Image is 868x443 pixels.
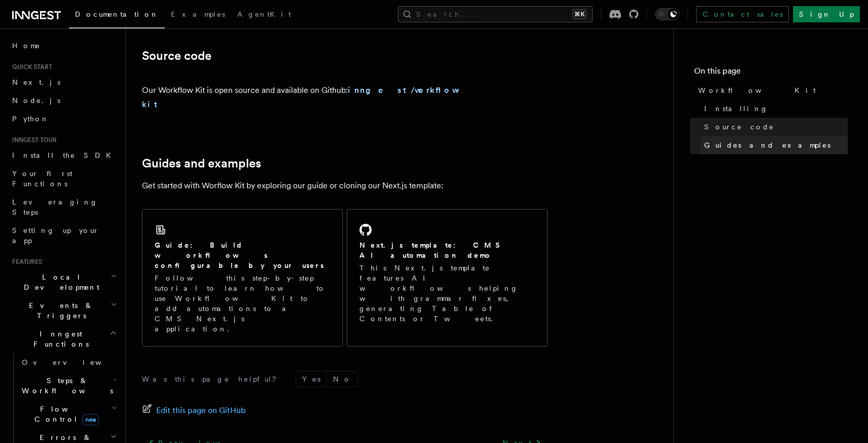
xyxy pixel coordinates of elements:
[398,6,593,22] button: Search...⌘K
[793,6,860,22] a: Sign Up
[18,376,113,396] span: Steps & Workflows
[8,164,119,193] a: Your first Functions
[69,3,165,28] a: Documentation
[8,329,110,349] span: Inngest Functions
[237,10,291,18] span: AgentKit
[12,198,98,216] span: Leveraging Steps
[12,169,73,188] span: Your first Functions
[8,296,119,325] button: Events & Triggers
[142,374,283,384] p: Was this page helpful?
[8,37,119,55] a: Home
[698,85,816,95] span: Workflow Kit
[8,258,42,266] span: Features
[700,99,848,118] a: Installing
[347,209,548,347] a: Next.js template: CMS AI automation demoThis Next.js template features AI workflows helping with ...
[12,41,41,51] span: Home
[696,6,789,22] a: Contact sales
[327,371,357,387] button: No
[75,10,159,18] span: Documentation
[572,9,587,19] kbd: ⌘K
[694,65,848,81] h4: On this page
[8,63,52,71] span: Quick start
[8,136,57,144] span: Inngest tour
[142,49,211,63] a: Source code
[156,403,246,418] span: Edit this page on GitHub
[359,240,535,260] h2: Next.js template: CMS AI automation demo
[142,209,343,347] a: Guide: Build workflows configurable by your usersFollow this step-by-step tutorial to learn how t...
[82,414,99,425] span: new
[142,403,246,418] a: Edit this page on GitHub
[12,226,99,245] span: Setting up your app
[171,10,225,18] span: Examples
[8,325,119,353] button: Inngest Functions
[8,146,119,164] a: Install the SDK
[18,404,112,424] span: Flow Control
[22,358,126,366] span: Overview
[18,353,119,371] a: Overview
[8,300,111,321] span: Events & Triggers
[12,78,60,86] span: Next.js
[142,179,548,193] p: Get started with Worflow Kit by exploring our guide or cloning our Next.js template:
[8,272,111,292] span: Local Development
[8,91,119,110] a: Node.js
[18,400,119,428] button: Flow Controlnew
[8,268,119,296] button: Local Development
[700,118,848,136] a: Source code
[472,92,548,103] iframe: GitHub
[12,151,117,159] span: Install the SDK
[18,371,119,400] button: Steps & Workflows
[231,3,297,27] a: AgentKit
[12,115,49,123] span: Python
[155,273,330,334] p: Follow this step-by-step tutorial to learn how to use Workflow Kit to add automations to a CMS Ne...
[8,193,119,221] a: Leveraging Steps
[8,73,119,91] a: Next.js
[8,221,119,250] a: Setting up your app
[704,122,774,132] span: Source code
[704,140,830,150] span: Guides and examples
[155,240,330,270] h2: Guide: Build workflows configurable by your users
[12,96,60,105] span: Node.js
[359,263,535,324] p: This Next.js template features AI workflows helping with grammar fixes, generating Table of Conte...
[700,136,848,154] a: Guides and examples
[8,110,119,128] a: Python
[296,371,327,387] button: Yes
[142,83,467,112] p: Our Workflow Kit is open source and available on Github:
[655,8,679,20] button: Toggle dark mode
[142,156,261,171] a: Guides and examples
[694,81,848,99] a: Workflow Kit
[165,3,231,27] a: Examples
[704,104,768,114] span: Installing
